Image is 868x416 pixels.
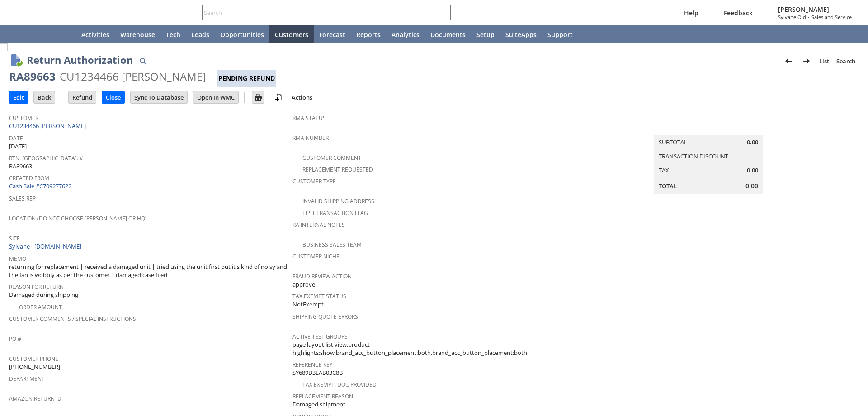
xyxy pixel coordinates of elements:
a: Subtotal [659,138,687,146]
span: Damaged during shipping [9,291,78,299]
a: Date [9,134,23,142]
span: Feedback [724,9,753,17]
span: Sylvane Old [778,14,806,20]
a: SuiteApps [500,25,542,43]
a: Opportunities [215,25,269,43]
span: Opportunities [220,30,264,39]
input: Print [252,91,264,103]
a: PO # [9,335,21,343]
span: approve [292,280,315,289]
h1: Return Authorization [27,53,133,67]
img: Quick Find [137,56,148,67]
span: RA89663 [9,162,32,171]
a: Reports [351,25,386,43]
img: Previous [783,56,794,67]
a: Tax Exempt. Doc Provided [302,381,377,388]
a: CU1234466 [PERSON_NAME] [9,122,88,130]
a: Tax [659,166,669,174]
span: 0.00 [747,138,758,147]
div: CU1234466 [PERSON_NAME] [60,69,206,84]
a: Customer Comments / Special Instructions [9,315,136,323]
a: Reference Key [292,361,333,368]
img: Next [801,56,812,67]
a: Activities [76,25,115,43]
a: Customer [9,114,38,122]
a: Documents [425,25,471,43]
span: Warehouse [120,30,155,39]
span: Analytics [392,30,420,39]
caption: Summary [654,120,763,135]
a: Customers [269,25,314,43]
a: Customer Type [292,177,336,185]
a: Sales Rep [9,195,36,202]
a: Reason For Return [9,283,64,291]
a: Active Test Groups [292,333,348,340]
a: Shipping Quote Errors [292,313,358,320]
a: Actions [288,93,316,101]
span: Activities [81,30,109,39]
span: Customers [275,30,308,39]
a: Leads [186,25,215,43]
svg: Search [438,7,449,18]
span: NotExempt [292,300,324,309]
a: Fraud Review Action [292,273,352,280]
a: Analytics [386,25,425,43]
a: Invalid Shipping Address [302,197,374,205]
span: [DATE] [9,142,27,151]
svg: Recent Records [16,29,27,40]
span: page layout:list view,product highlights:show,brand_acc_button_placement:both,brand_acc_button_pl... [292,340,571,357]
a: Created From [9,174,49,182]
a: Site [9,234,20,242]
svg: Shortcuts [38,29,49,40]
span: 0.00 [747,166,758,175]
span: SY689D3EAB03C8B [292,368,343,377]
a: Customer Comment [302,154,361,162]
svg: Home [60,29,71,40]
a: Department [9,375,45,383]
input: Open In WMC [193,91,238,103]
a: Replacement reason [292,392,353,400]
span: - [808,14,810,20]
a: Memo [9,255,26,263]
span: Damaged shipment [292,400,345,409]
a: Recent Records [11,25,33,43]
input: Back [34,91,55,103]
span: returning for replacement | received a damaged unit | tried using the unit first but it's kind of... [9,263,288,279]
span: Forecast [319,30,345,39]
span: Documents [430,30,466,39]
a: Amazon Return ID [9,395,61,402]
a: Setup [471,25,500,43]
a: Tax Exempt Status [292,292,346,300]
span: Setup [476,30,495,39]
span: SuiteApps [505,30,537,39]
span: Help [684,9,698,17]
span: Tech [166,30,180,39]
a: RMA Status [292,114,326,122]
a: Warehouse [115,25,160,43]
a: Test Transaction Flag [302,209,368,217]
a: Tech [160,25,186,43]
img: Print [253,92,264,103]
a: Business Sales Team [302,241,362,249]
span: [PERSON_NAME] [778,5,852,14]
a: RA Internal Notes [292,221,345,229]
a: Transaction Discount [659,152,728,160]
img: add-record.svg [274,92,284,103]
span: Support [547,30,573,39]
div: RA89663 [9,69,56,84]
input: Close [102,91,124,103]
a: Customer Phone [9,355,58,363]
div: Shortcuts [33,25,54,43]
a: Order Amount [19,303,62,311]
a: Customer Niche [292,253,340,260]
a: List [816,54,833,68]
a: Support [542,25,578,43]
span: [PHONE_NUMBER] [9,363,60,371]
div: Pending Refund [217,70,276,87]
span: Leads [191,30,209,39]
input: Sync To Database [131,91,187,103]
input: Refund [69,91,96,103]
span: 0.00 [745,182,758,191]
a: Forecast [314,25,351,43]
input: Edit [9,91,28,103]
